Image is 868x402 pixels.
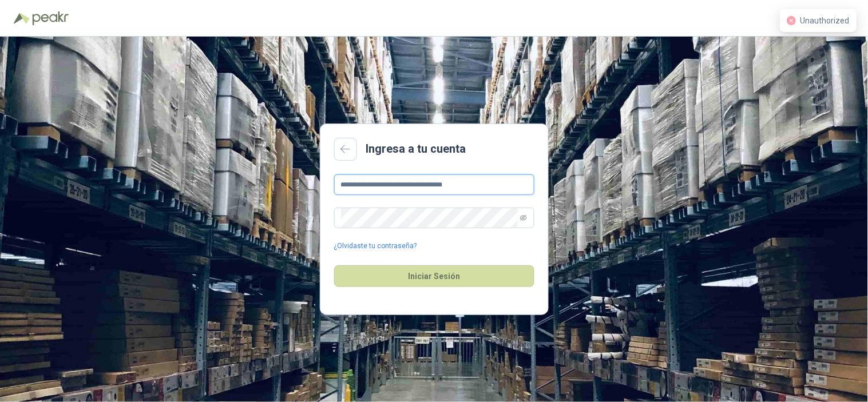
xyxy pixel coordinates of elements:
span: close-circle [787,16,796,25]
span: eye-invisible [520,214,527,221]
img: Peakr [32,11,69,25]
img: Logo [14,13,30,24]
span: Unauthorized [800,16,850,25]
h2: Ingresa a tu cuenta [366,140,466,158]
a: ¿Olvidaste tu contraseña? [334,241,417,252]
button: Iniciar Sesión [334,265,534,287]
